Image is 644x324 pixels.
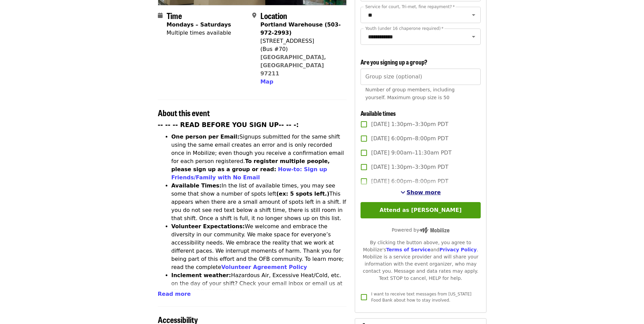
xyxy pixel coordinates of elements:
input: [object Object] [361,69,480,85]
span: [DATE] 6:00pm–8:00pm PDT [371,134,448,143]
span: About this event [158,107,210,119]
div: (Bus #70) [260,45,341,53]
div: [STREET_ADDRESS] [260,37,341,45]
button: Map [260,78,273,86]
span: Time [167,10,182,21]
span: [DATE] 1:30pm–3:30pm PDT [371,163,448,171]
span: Available times [361,109,396,118]
button: Read more [158,290,191,298]
span: Read more [158,291,191,297]
li: Hazardous Air, Excessive Heat/Cold, etc. on the day of your shift? Check your email inbox or emai... [171,271,347,312]
strong: One person per Email: [171,133,240,140]
label: Youth (under 16 chaperone required) [365,26,443,31]
button: See more timeslots [401,188,441,197]
span: Location [260,10,287,21]
span: Show more [407,189,441,196]
strong: Available Times: [171,182,222,189]
strong: Inclement weather: [171,272,231,278]
div: By clicking the button above, you agree to Mobilize's and . Mobilize is a service provider and wi... [361,239,480,282]
span: [DATE] 9:00am–11:30am PDT [371,149,452,157]
span: Powered by [392,227,449,233]
button: Attend as [PERSON_NAME] [361,202,480,218]
span: Map [260,78,273,85]
li: We welcome and embrace the diversity in our community. We make space for everyone’s accessibility... [171,222,347,271]
strong: Volunteer Expectations: [171,223,245,230]
span: [DATE] 6:00pm–8:00pm PDT [371,177,448,185]
span: I want to receive text messages from [US_STATE] Food Bank about how to stay involved. [371,292,471,303]
i: calendar icon [158,12,163,19]
i: map-marker-alt icon [252,12,256,19]
li: Signups submitted for the same shift using the same email creates an error and is only recorded o... [171,133,347,182]
button: Open [469,32,478,41]
li: In the list of available times, you may see some that show a number of spots left This appears wh... [171,182,347,222]
button: Open [469,10,478,20]
a: [GEOGRAPHIC_DATA], [GEOGRAPHIC_DATA] 97211 [260,54,326,77]
span: Are you signing up a group? [361,57,427,66]
a: Privacy Policy [439,247,477,252]
span: [DATE] 1:30pm–3:30pm PDT [371,120,448,128]
strong: -- -- -- READ BEFORE YOU SIGN UP-- -- -: [158,121,299,128]
img: Powered by Mobilize [419,227,449,233]
div: Multiple times available [167,29,231,37]
a: Volunteer Agreement Policy [221,264,307,270]
a: Terms of Service [386,247,430,252]
strong: To register multiple people, please sign up as a group or read: [171,158,330,173]
span: Number of group members, including yourself. Maximum group size is 50 [365,87,455,100]
strong: Portland Warehouse (503-972-2993) [260,21,341,36]
a: How-to: Sign up Friends/Family with No Email [171,166,327,181]
label: Service for court, Tri-met, fine repayment? [365,5,455,9]
strong: Mondays – Saturdays [167,21,231,28]
strong: (ex: 5 spots left.) [276,191,329,197]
